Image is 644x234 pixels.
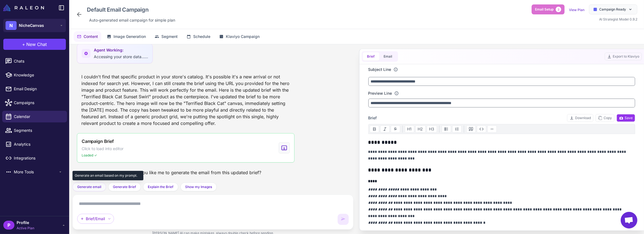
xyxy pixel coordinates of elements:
[6,21,17,30] div: N
[599,17,637,21] span: AI Strategist Model 0.9.2
[14,169,58,175] span: More Tools
[108,182,141,191] button: Generate Brief
[2,125,67,136] a: Segments
[77,167,266,178] div: How does this look? Would you like me to generate the email from this updated brief?
[14,58,63,64] span: Chats
[617,114,635,122] button: Save
[605,53,642,60] button: Export to Klaviyo
[2,111,67,122] a: Calendar
[82,153,97,158] span: Loaded ✓
[368,66,391,73] label: Subject Line
[27,41,47,48] span: New Chat
[567,114,593,122] button: Download
[3,4,44,11] img: Raleon Logo
[2,83,67,95] a: Email Design
[532,4,565,14] button: Email Setup2
[2,55,67,67] a: Chats
[569,8,584,12] a: View Plan
[2,69,67,81] a: Knowledge
[14,86,63,92] span: Email Design
[77,184,101,189] span: Generate email
[14,127,63,133] span: Segments
[216,31,263,42] button: Klaviyo Campaign
[180,182,217,191] button: Show my Images
[405,125,414,133] button: H1
[3,221,14,230] div: P
[556,7,561,12] span: 2
[151,31,181,42] button: Segment
[535,7,554,12] span: Email Setup
[84,34,98,40] span: Content
[14,155,63,161] span: Integrations
[104,31,149,42] button: Image Generation
[87,16,177,24] div: Click to edit description
[89,17,175,23] span: Auto‑generated email campaign for simple plan
[598,115,612,120] span: Copy
[2,152,67,164] a: Integrations
[226,34,260,40] span: Klaviyo Campaign
[14,72,63,78] span: Knowledge
[368,90,392,96] label: Preview Line
[73,182,106,191] button: Generate email
[415,125,426,133] button: H2
[85,4,177,15] div: Click to edit campaign name
[379,52,397,61] button: Email
[77,71,294,129] div: I couldn't find that specific product in your store's catalog. It's possible it's a new arrival o...
[2,97,67,109] a: Campaigns
[148,184,174,189] span: Explain the Brief
[17,226,34,231] span: Active Plan
[14,100,63,106] span: Campaigns
[368,115,377,121] span: Brief
[74,31,101,42] button: Content
[3,19,66,32] button: NNicheCanvas
[22,41,25,48] span: +
[363,52,379,61] button: Brief
[113,34,146,40] span: Image Generation
[14,141,63,147] span: Analytics
[77,214,114,224] div: Brief/Email
[17,220,34,226] span: Profile
[94,47,148,53] span: Agent Working:
[619,115,633,120] span: Save
[3,39,66,50] button: +New Chat
[596,114,614,122] button: Copy
[427,125,437,133] button: H3
[143,182,178,191] button: Explain the Brief
[621,212,637,228] a: Open chat
[599,7,626,12] span: Campaign Ready
[193,34,210,40] span: Schedule
[2,138,67,150] a: Analytics
[185,184,212,189] span: Show my Images
[82,146,123,152] span: Click to load into editor
[14,114,63,120] span: Calendar
[161,34,178,40] span: Segment
[94,54,148,59] span: Accessing your store data......
[183,31,214,42] button: Schedule
[3,4,46,11] a: Raleon Logo
[19,22,44,29] span: NicheCanvas
[113,184,136,189] span: Generate Brief
[82,138,114,145] span: Campaign Brief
